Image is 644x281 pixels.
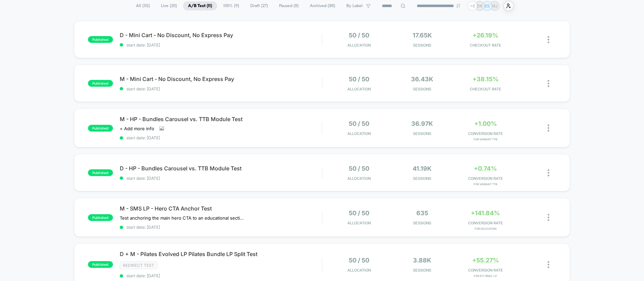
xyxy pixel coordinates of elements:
[548,36,549,43] img: close
[156,1,182,10] span: Live ( 20 )
[456,87,515,91] span: CHECKOUT RATE
[456,4,460,8] img: end
[245,1,273,10] span: Draft ( 27 )
[392,268,452,273] span: Sessions
[474,165,497,172] span: +0.74%
[347,87,371,91] span: Allocation
[456,227,515,230] span: for Education
[548,124,549,132] img: close
[349,165,369,172] span: 50 / 50
[274,1,304,10] span: Paused ( 8 )
[413,165,432,172] span: 41.19k
[548,214,549,221] img: close
[548,169,549,176] img: close
[491,3,498,8] p: MJ
[456,221,515,225] span: CONVERSION RATE
[411,76,433,83] span: 36.43k
[349,76,369,83] span: 50 / 50
[88,80,113,87] span: published
[456,131,515,136] span: CONVERSION RATE
[477,3,483,8] p: DK
[456,268,515,273] span: CONVERSION RATE
[347,176,371,181] span: Allocation
[120,251,322,257] span: D + M - Pilates Evolved LP Pilates Bundle LP Split Test
[347,268,371,273] span: Allocation
[183,1,217,10] span: A/B Test ( 11 )
[456,43,515,48] span: CHECKOUT RATE
[120,126,154,131] span: + Add more info
[120,273,322,278] span: start date: [DATE]
[131,1,155,10] span: All ( 55 )
[120,135,322,140] span: start date: [DATE]
[416,209,428,217] span: 635
[471,209,500,217] span: +141.84%
[88,169,113,176] span: published
[485,3,490,8] p: ES
[88,261,113,268] span: published
[88,125,113,132] span: published
[411,120,433,127] span: 36.97k
[456,138,515,141] span: for Variant TTB
[305,1,340,10] span: Archived ( 88 )
[413,32,432,39] span: 17.65k
[473,32,498,39] span: +26.19%
[120,225,322,230] span: start date: [DATE]
[548,80,549,87] img: close
[473,76,499,83] span: +38.15%
[120,205,322,212] span: M - SMS LP - Hero CTA Anchor Test
[120,116,322,122] span: M - HP - Bundles Carousel vs. TTB Module Test
[120,261,157,269] span: Redirect Test
[413,257,431,264] span: 3.88k
[456,176,515,181] span: CONVERSION RATE
[392,221,452,225] span: Sessions
[349,120,369,127] span: 50 / 50
[392,43,452,48] span: Sessions
[548,261,549,268] img: close
[349,32,369,39] span: 50 / 50
[456,182,515,186] span: for Variant TTB
[349,257,369,264] span: 50 / 50
[347,131,371,136] span: Allocation
[474,120,497,127] span: +1.00%
[218,1,244,10] span: 100% ( 9 )
[392,131,452,136] span: Sessions
[392,87,452,91] span: Sessions
[392,176,452,181] span: Sessions
[120,176,322,181] span: start date: [DATE]
[346,3,363,8] span: By Label
[456,274,515,278] span: for PLT BNDL LP
[120,165,322,172] span: D - HP - Bundles Carousel vs. TTB Module Test
[88,36,113,43] span: published
[120,215,245,221] span: Test anchoring the main hero CTA to an educational section about our method vs. TTB product detai...
[349,209,369,217] span: 50 / 50
[120,86,322,91] span: start date: [DATE]
[347,221,371,225] span: Allocation
[467,1,477,11] div: + 6
[347,43,371,48] span: Allocation
[120,32,322,38] span: D - Mini Cart - No Discount, No Express Pay
[120,43,322,48] span: start date: [DATE]
[120,76,322,82] span: M - Mini Cart - No Discount, No Express Pay
[472,257,499,264] span: +55.27%
[88,214,113,221] span: published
